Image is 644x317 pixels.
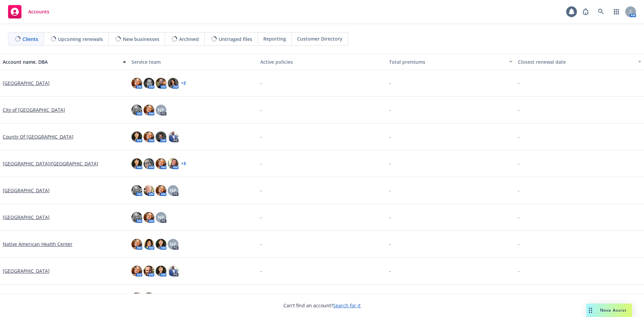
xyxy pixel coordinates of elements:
img: photo [144,131,154,142]
span: - [260,106,262,113]
a: [GEOGRAPHIC_DATA]/[GEOGRAPHIC_DATA] [3,160,98,167]
img: photo [156,239,166,250]
img: photo [131,158,142,169]
span: - [518,214,520,221]
span: Clients [22,36,38,43]
span: - [389,187,391,194]
span: Untriaged files [219,36,252,43]
span: - [260,267,262,274]
span: - [389,160,391,167]
a: Native American Health Center [3,241,72,248]
span: Can't find an account? [283,302,361,309]
span: NP [158,106,164,113]
span: Customer Directory [297,35,342,42]
img: photo [144,293,154,303]
span: - [260,214,262,221]
span: - [518,241,520,248]
span: - [518,80,520,87]
span: Nova Assist [600,307,627,313]
span: - [518,160,520,167]
span: - [389,80,391,87]
span: - [260,160,262,167]
a: [GEOGRAPHIC_DATA] [3,187,50,194]
img: photo [131,239,142,250]
span: Archived [179,36,199,43]
img: photo [144,239,154,250]
img: photo [131,78,142,89]
div: Drag to move [586,304,595,317]
a: [GEOGRAPHIC_DATA] [3,80,50,87]
img: photo [144,158,154,169]
img: photo [131,266,142,276]
a: Accounts [5,2,52,21]
button: Closest renewal date [515,54,644,70]
img: photo [156,185,166,196]
img: photo [156,158,166,169]
button: Active policies [258,54,386,70]
span: Reporting [263,35,286,42]
a: [GEOGRAPHIC_DATA] [3,214,50,221]
span: NP [170,187,176,194]
a: Search for it [333,302,361,309]
span: Accounts [28,9,49,14]
div: Total premiums [389,58,505,65]
span: - [518,133,520,140]
span: - [389,133,391,140]
img: photo [131,105,142,115]
img: photo [131,212,142,223]
a: County Of [GEOGRAPHIC_DATA] [3,133,73,140]
a: City of [GEOGRAPHIC_DATA] [3,106,65,113]
img: photo [131,293,142,303]
img: photo [144,212,154,223]
a: Report a Bug [579,5,592,18]
a: + 2 [181,81,186,85]
img: photo [144,266,154,276]
span: - [260,80,262,87]
div: Closest renewal date [518,58,634,65]
button: Total premiums [386,54,515,70]
img: photo [144,185,154,196]
img: photo [144,105,154,115]
img: photo [156,266,166,276]
img: photo [144,78,154,89]
div: Account name, DBA [3,58,119,65]
span: NP [170,241,176,248]
span: - [389,241,391,248]
a: + 3 [181,162,186,166]
img: photo [168,131,178,142]
span: Upcoming renewals [58,36,103,43]
span: - [389,214,391,221]
button: Nova Assist [586,304,632,317]
a: Switch app [610,5,623,18]
span: - [389,267,391,274]
span: - [260,133,262,140]
span: - [389,106,391,113]
img: photo [168,158,178,169]
button: Service team [129,54,258,70]
span: NP [158,214,164,221]
a: Search [594,5,608,18]
span: - [518,187,520,194]
span: - [260,241,262,248]
img: photo [131,185,142,196]
div: Active policies [260,58,384,65]
span: - [260,187,262,194]
span: - [518,106,520,113]
img: photo [168,78,178,89]
span: New businesses [123,36,159,43]
img: photo [131,131,142,142]
img: photo [156,131,166,142]
img: photo [156,78,166,89]
div: Service team [131,58,255,65]
a: [GEOGRAPHIC_DATA] [3,267,50,274]
span: - [518,267,520,274]
img: photo [168,266,178,276]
